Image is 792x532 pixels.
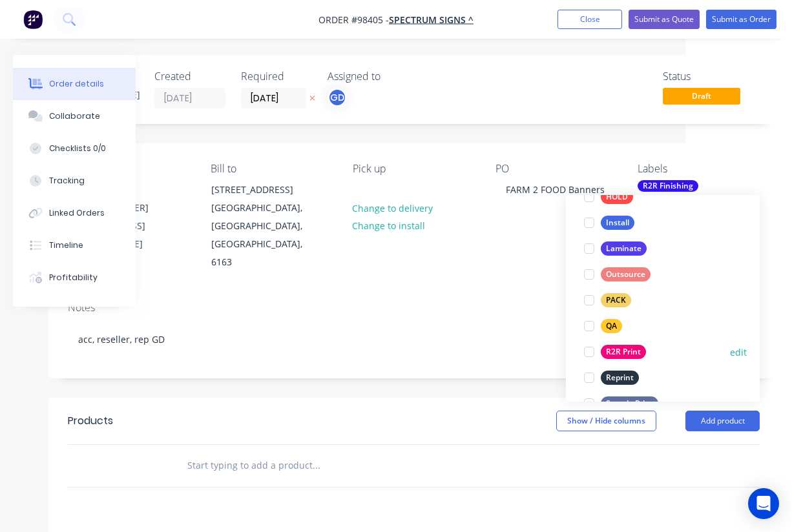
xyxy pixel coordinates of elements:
[663,70,760,83] div: Status
[13,68,136,100] button: Order details
[579,265,656,283] button: Outsource
[601,345,646,359] div: R2R Print
[389,14,474,26] a: SPECTRUM SIGNS ^
[318,14,389,26] span: Order #98405 -
[13,229,136,261] button: Timeline
[211,163,333,175] div: Bill to
[629,10,700,29] button: Submit as Quote
[601,396,658,411] div: Sample Print
[13,197,136,229] button: Linked Orders
[49,110,100,122] div: Collaborate
[13,261,136,294] button: Profitability
[211,181,318,199] div: [STREET_ADDRESS]
[601,267,651,281] div: Outsource
[346,199,440,216] button: Change to delivery
[346,217,432,234] button: Change to install
[495,180,615,199] div: FARM 2 FOOD Banners
[579,317,627,335] button: QA
[23,10,43,29] img: Factory
[730,345,747,359] button: edit
[328,70,457,83] div: Assigned to
[579,343,651,361] button: R2R Print
[49,272,98,283] div: Profitability
[638,163,760,175] div: Labels
[49,175,85,187] div: Tracking
[601,241,647,256] div: Laminate
[68,302,760,314] div: Notes
[579,214,640,232] button: Install
[49,78,104,90] div: Order details
[49,240,83,251] div: Timeline
[211,199,318,271] div: [GEOGRAPHIC_DATA], [GEOGRAPHIC_DATA], [GEOGRAPHIC_DATA], 6163
[601,190,633,204] div: HOLD
[68,320,760,359] div: acc, reseller, rep GD
[663,88,740,104] span: Draft
[328,88,347,107] button: GD
[13,100,136,132] button: Collaborate
[241,70,312,83] div: Required
[556,411,656,431] button: Show / Hide columns
[13,132,136,165] button: Checklists 0/0
[558,10,622,29] button: Close
[13,165,136,197] button: Tracking
[748,488,779,519] div: Open Intercom Messenger
[685,411,760,431] button: Add product
[495,163,618,175] div: PO
[601,293,631,307] div: PACK
[579,188,638,206] button: HOLD
[353,163,475,175] div: Pick up
[579,291,636,309] button: PACK
[187,453,445,478] input: Start typing to add a product...
[579,369,644,387] button: Reprint
[638,180,698,192] div: R2R Finishing
[601,371,639,385] div: Reprint
[154,70,225,83] div: Created
[200,180,329,272] div: [STREET_ADDRESS][GEOGRAPHIC_DATA], [GEOGRAPHIC_DATA], [GEOGRAPHIC_DATA], 6163
[49,143,106,154] div: Checklists 0/0
[49,207,105,219] div: Linked Orders
[579,240,652,258] button: Laminate
[706,10,776,29] button: Submit as Order
[579,394,663,413] button: Sample Print
[601,319,622,333] div: QA
[68,413,113,429] div: Products
[601,216,634,230] div: Install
